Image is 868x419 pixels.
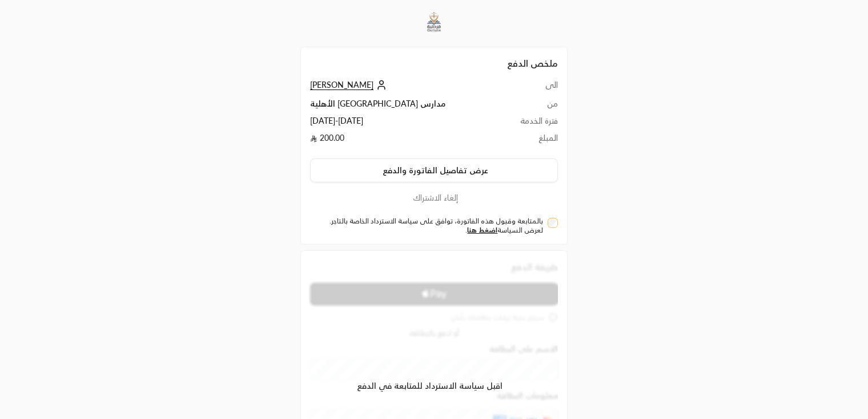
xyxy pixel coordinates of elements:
[467,226,497,234] a: اضغط هنا
[310,98,504,115] td: مدارس [GEOGRAPHIC_DATA] الأهلية
[504,115,558,132] td: فترة الخدمة
[310,80,373,90] span: [PERSON_NAME]
[310,115,504,132] td: [DATE] - [DATE]
[310,56,558,70] h2: ملخص الدفع
[310,80,389,90] a: [PERSON_NAME]
[419,7,449,38] img: Company Logo
[310,192,558,204] button: إلغاء الاشتراك
[504,132,558,149] td: المبلغ
[504,79,558,98] td: الى
[504,98,558,115] td: من
[357,380,503,392] span: اقبل سياسة الاسترداد للمتابعة في الدفع
[310,158,558,182] button: عرض تفاصيل الفاتورة والدفع
[310,132,504,149] td: 200.00
[315,217,543,235] label: بالمتابعة وقبول هذه الفاتورة، توافق على سياسة الاسترداد الخاصة بالتاجر. لعرض السياسة .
